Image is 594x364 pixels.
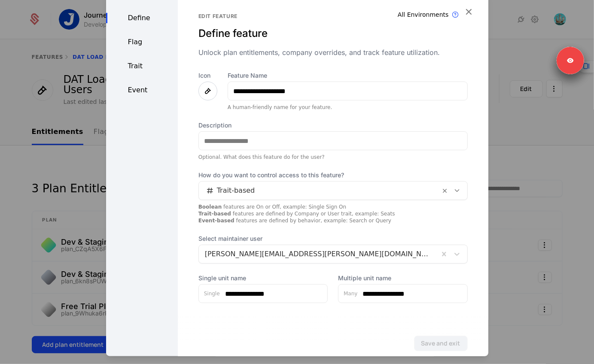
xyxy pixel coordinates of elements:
[338,274,467,282] label: Multiple unit name
[198,204,222,210] strong: Boolean
[414,336,468,351] button: Save and exit
[198,154,468,161] div: Optional. What does this feature do for the user?
[198,211,231,217] strong: Trait-based
[198,121,468,130] label: Description
[199,290,220,297] label: Single
[106,85,178,95] div: Event
[398,10,449,19] div: All Environments
[198,171,468,179] span: How do you want to control access to this feature?
[198,13,468,20] div: Edit feature
[198,27,468,40] div: Define feature
[106,61,178,71] div: Trait
[338,290,357,297] label: Many
[106,37,178,47] div: Flag
[106,13,178,23] div: Define
[198,71,217,80] label: Icon
[198,47,468,58] div: Unlock plan entitlements, company overrides, and track feature utilization.
[198,234,468,243] span: Select maintainer user
[198,203,468,224] div: features are On or Off, example: Single Sign On features are defined by Company or User trait, ex...
[198,274,328,282] label: Single unit name
[228,71,468,80] label: Feature Name
[228,104,468,111] div: A human-friendly name for your feature.
[198,218,235,224] strong: Event-based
